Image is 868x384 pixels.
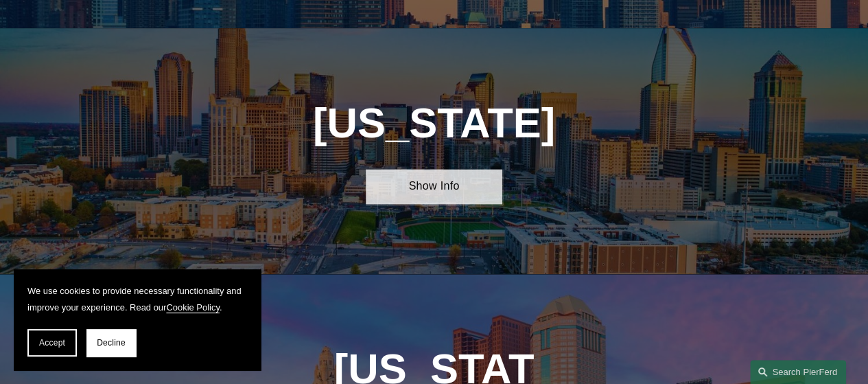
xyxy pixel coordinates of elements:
a: Search this site [750,360,846,384]
a: Cookie Policy [166,302,220,313]
section: Cookie banner [14,269,261,370]
p: We use cookies to provide necessary functionality and improve your experience. Read our . [27,283,247,315]
span: Decline [97,338,126,348]
button: Decline [86,329,136,357]
h1: [US_STATE] [264,99,604,147]
a: Show Info [366,169,502,204]
span: Accept [39,338,65,348]
button: Accept [27,329,77,357]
